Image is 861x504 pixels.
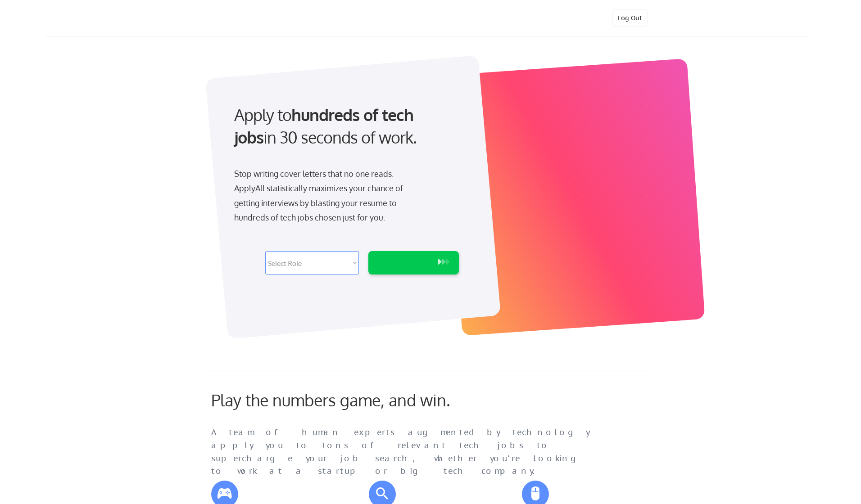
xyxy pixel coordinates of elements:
button: Log Out [612,9,648,27]
div: Apply to in 30 seconds of work. [234,103,455,149]
div: Stop writing cover letters that no one reads. ApplyAll statistically maximizes your chance of get... [234,166,419,225]
strong: hundreds of tech jobs [234,104,417,147]
div: A team of human experts augmented by technology apply you to tons of relevant tech jobs to superc... [211,426,607,478]
div: Play the numbers game, and win. [211,390,490,409]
